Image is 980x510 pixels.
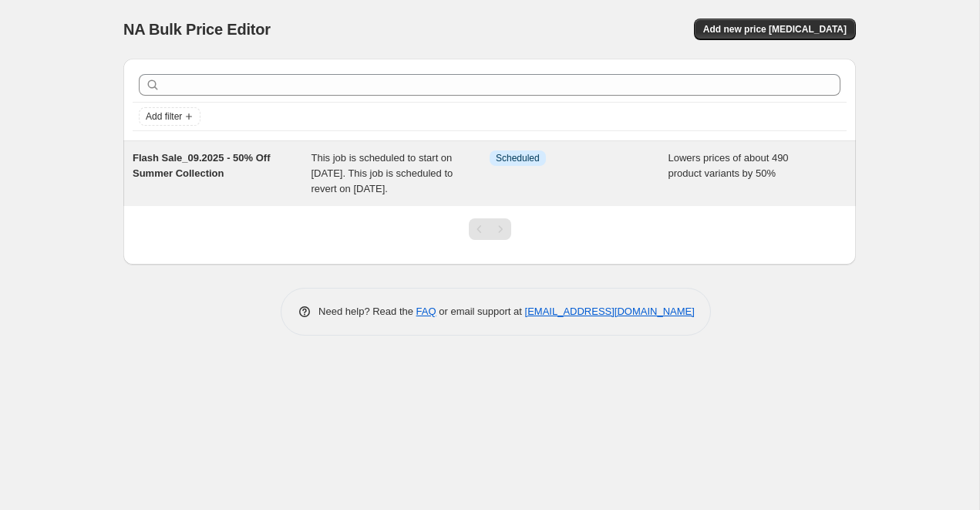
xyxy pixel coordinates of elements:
a: [EMAIL_ADDRESS][DOMAIN_NAME] [525,306,695,317]
span: Add new price [MEDICAL_DATA] [703,23,847,35]
nav: Pagination [469,218,511,240]
span: or email support at [436,306,525,317]
span: Flash Sale_09.2025 - 50% Off Summer Collection [133,152,270,179]
span: Add filter [146,110,182,123]
a: FAQ [416,306,436,317]
span: Need help? Read the [318,306,416,317]
span: This job is scheduled to start on [DATE]. This job is scheduled to revert on [DATE]. [312,152,453,194]
span: Scheduled [496,152,540,164]
span: NA Bulk Price Editor [123,21,271,38]
button: Add filter [139,107,200,126]
span: Lowers prices of about 490 product variants by 50% [668,152,789,179]
button: Add new price [MEDICAL_DATA] [694,19,856,40]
